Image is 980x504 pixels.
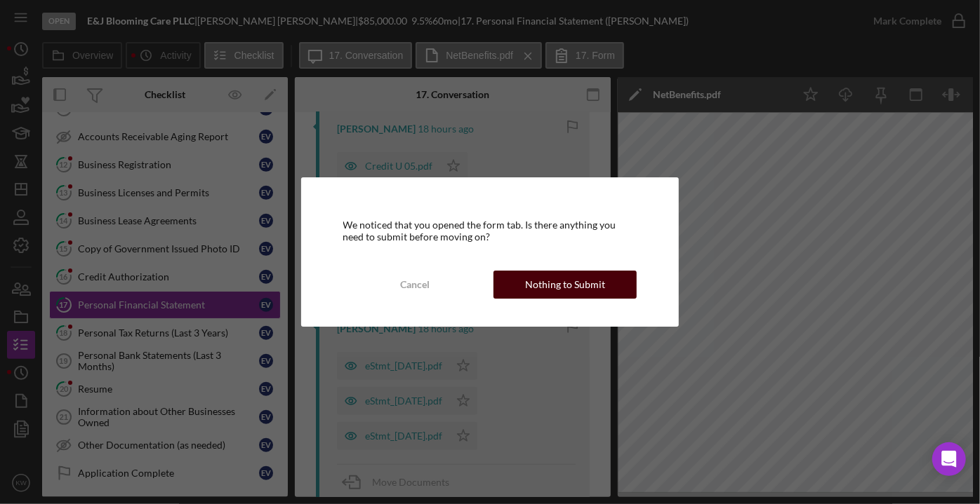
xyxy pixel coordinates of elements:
div: Open Intercom Messenger [932,442,966,476]
button: Cancel [343,271,486,299]
div: We noticed that you opened the form tab. Is there anything you need to submit before moving on? [343,219,637,242]
button: Nothing to Submit [494,271,637,299]
div: Nothing to Submit [525,271,605,299]
div: Cancel [400,271,430,299]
